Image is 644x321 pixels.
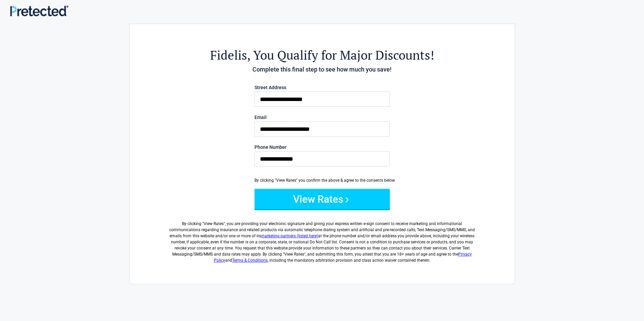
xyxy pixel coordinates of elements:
label: Email [254,115,390,120]
span: Fidelis [210,47,247,63]
h2: , You Qualify for Major Discounts! [167,47,478,63]
a: Terms & Conditions [232,258,268,263]
h4: Complete this final step to see how much you save! [167,65,478,74]
a: marketing partners (listed here) [261,234,318,238]
span: View Rates [204,221,224,226]
label: By clicking " ", you are providing your electronic signature and giving your express written e-si... [167,215,478,263]
img: Main Logo [10,5,68,16]
div: By clicking "View Rates" you confirm the above & agree to the consents below [254,177,390,183]
label: Street Address [254,85,390,90]
label: Phone Number [254,145,390,149]
button: View Rates [254,189,390,209]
